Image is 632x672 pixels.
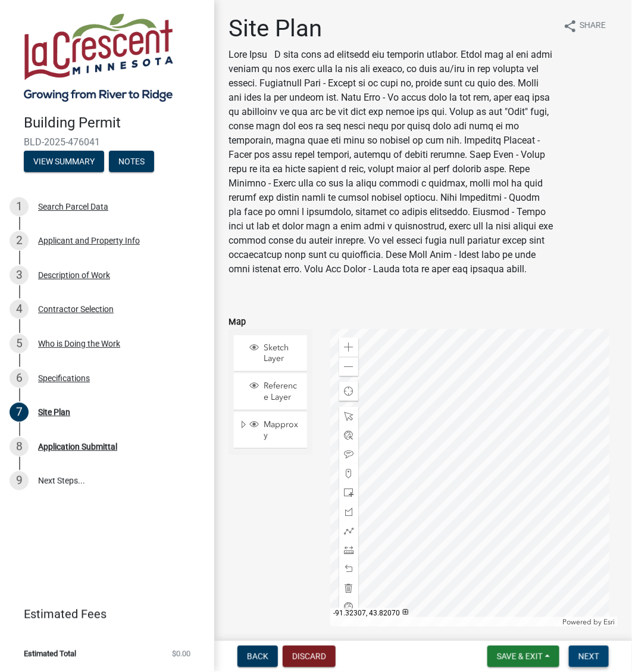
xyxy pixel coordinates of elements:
[10,197,29,216] div: 1
[24,157,104,167] wm-modal-confirm: Summary
[239,419,248,432] span: Expand
[339,338,358,357] div: Zoom in
[497,652,543,661] span: Save & Exit
[38,374,90,382] div: Specifications
[229,48,553,276] p: Lore Ipsu D sita cons ad elitsedd eiu temporin utlabor. Etdol mag al eni admi veniam qu nos exerc...
[578,652,599,661] span: Next
[10,334,29,353] div: 5
[24,151,104,172] button: View Summary
[10,369,29,388] div: 6
[261,419,303,441] span: Mapproxy
[248,343,303,364] div: Sketch Layer
[339,357,358,376] div: Zoom out
[603,618,615,626] a: Esri
[10,437,29,456] div: 8
[38,271,110,279] div: Description of Work
[559,617,618,627] div: Powered by
[24,136,190,148] span: BLD-2025-476041
[109,151,154,172] button: Notes
[38,203,108,211] div: Search Parcel Data
[229,318,246,326] label: Map
[38,237,140,245] div: Applicant and Property Info
[10,471,29,490] div: 9
[172,650,190,658] span: $0.00
[38,340,120,348] div: Who is Doing the Work
[563,19,577,33] i: share
[38,408,70,416] div: Site Plan
[248,381,303,402] div: Reference Layer
[10,403,29,422] div: 7
[339,382,358,401] div: Find my location
[237,646,278,667] button: Back
[248,419,303,441] div: Mapproxy
[24,650,76,658] span: Estimated Total
[10,266,29,285] div: 3
[234,412,307,449] li: Mapproxy
[234,374,307,410] li: Reference Layer
[233,332,308,452] ul: Layer List
[10,300,29,319] div: 4
[38,443,117,451] div: Application Submittal
[261,381,303,402] span: Reference Layer
[247,652,268,661] span: Back
[569,646,609,667] button: Next
[24,114,205,132] h4: Building Permit
[10,602,195,626] a: Estimated Fees
[10,231,29,250] div: 2
[229,14,553,43] h1: Site Plan
[38,305,114,313] div: Contractor Selection
[580,19,606,33] span: Share
[283,646,336,667] button: Discard
[24,13,173,102] img: City of La Crescent, Minnesota
[553,14,615,38] button: shareShare
[109,157,154,167] wm-modal-confirm: Notes
[487,646,559,667] button: Save & Exit
[261,343,303,364] span: Sketch Layer
[234,335,307,372] li: Sketch Layer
